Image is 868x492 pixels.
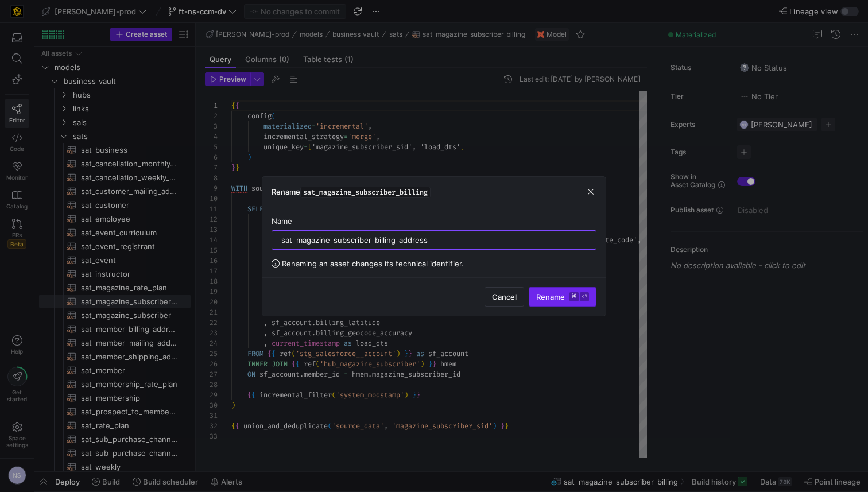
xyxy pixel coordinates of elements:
[300,187,431,198] span: sat_magazine_subscriber_billing
[529,287,596,307] button: Rename⌘⏎
[580,292,589,301] kbd: ⏎
[492,292,517,301] span: Cancel
[485,287,524,307] button: Cancel
[282,259,464,268] span: Renaming an asset changes its technical identifier.
[272,216,292,226] span: Name
[536,292,589,301] span: Rename
[569,292,579,301] kbd: ⌘
[272,187,431,196] h3: Rename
